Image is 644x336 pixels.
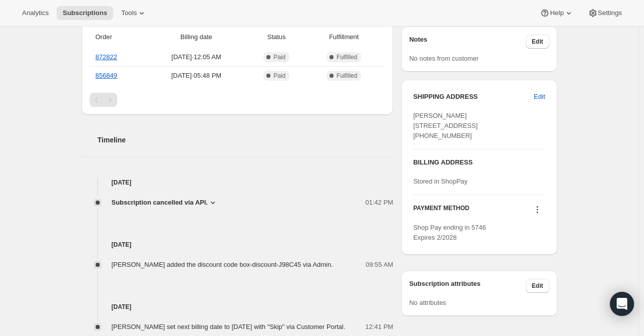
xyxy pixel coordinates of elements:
h4: [DATE] [82,302,394,312]
a: 872822 [96,53,117,61]
button: Subscription cancelled via API. [112,198,218,208]
h3: BILLING ADDRESS [413,157,545,167]
span: Help [550,9,563,17]
button: Help [534,6,579,20]
span: Paid [273,53,285,61]
button: Settings [582,6,628,20]
button: Edit [528,89,551,105]
h3: Subscription attributes [409,279,526,293]
h3: Notes [409,35,526,49]
span: Fulfilled [337,53,357,61]
th: Order [90,26,146,48]
button: Tools [115,6,153,20]
span: [PERSON_NAME] set next billing date to [DATE] with "Skip" via Customer Portal. [112,323,346,330]
a: 856849 [96,72,117,79]
h3: PAYMENT METHOD [413,204,469,218]
span: Fulfilled [337,72,357,80]
button: Analytics [16,6,55,20]
span: Fulfillment [308,32,379,42]
button: Edit [526,279,549,293]
span: Edit [532,282,543,290]
h2: Timeline [98,135,394,145]
div: Open Intercom Messenger [610,292,634,316]
h4: [DATE] [82,240,394,250]
nav: Pagination [90,93,386,107]
span: Edit [532,38,543,46]
span: [PERSON_NAME] added the discount code box-discount-J98C45 via Admin. [112,261,333,268]
span: [DATE] · 05:48 PM [148,71,244,81]
h3: SHIPPING ADDRESS [413,92,534,102]
span: No notes from customer [409,55,479,62]
span: [DATE] · 12:05 AM [148,52,244,62]
span: Tools [121,9,137,17]
span: [PERSON_NAME] [STREET_ADDRESS] [PHONE_NUMBER] [413,112,478,139]
span: Subscription cancelled via API. [112,198,208,208]
span: Analytics [22,9,49,17]
span: 01:42 PM [366,198,394,208]
span: Status [250,32,302,42]
span: Billing date [148,32,244,42]
span: 12:41 PM [366,322,394,332]
span: Shop Pay ending in 5746 Expires 2/2028 [413,224,486,241]
button: Edit [526,35,549,49]
span: No attributes [409,299,446,306]
button: Subscriptions [57,6,113,20]
span: Paid [273,72,285,80]
h4: [DATE] [82,178,394,188]
span: Edit [534,92,545,102]
span: 09:55 AM [366,260,393,270]
span: Settings [598,9,622,17]
span: Stored in ShopPay [413,178,467,185]
span: Subscriptions [63,9,107,17]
